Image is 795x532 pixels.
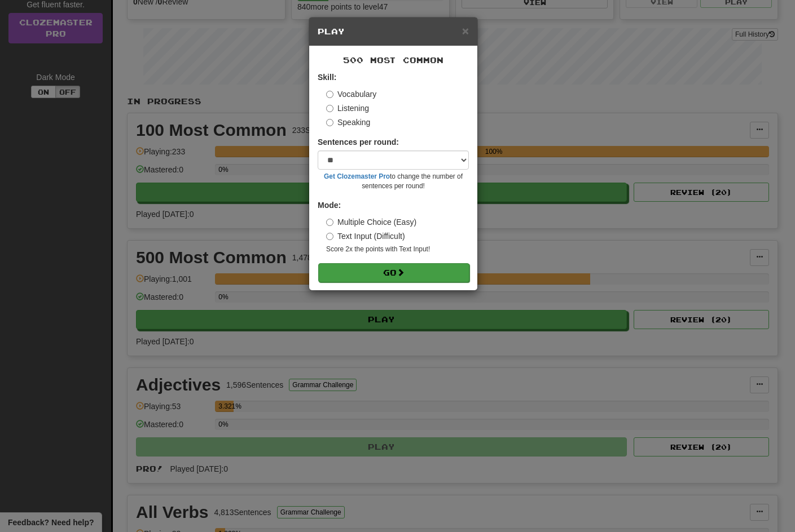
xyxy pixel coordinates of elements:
strong: Mode: [318,201,341,210]
label: Vocabulary [326,88,376,100]
span: × [462,24,469,37]
input: Vocabulary [326,91,333,98]
a: Get Clozemaster Pro [324,172,390,180]
h5: Play [318,26,469,37]
label: Listening [326,103,369,114]
input: Text Input (Difficult) [326,233,333,240]
button: Go [318,263,469,282]
input: Multiple Choice (Easy) [326,219,333,226]
small: to change the number of sentences per round! [318,172,469,191]
span: 500 Most Common [343,55,443,65]
input: Listening [326,105,333,112]
label: Speaking [326,117,370,128]
label: Multiple Choice (Easy) [326,216,416,228]
label: Text Input (Difficult) [326,230,405,242]
button: Close [462,25,469,37]
small: Score 2x the points with Text Input ! [326,245,469,254]
input: Speaking [326,119,333,126]
label: Sentences per round: [318,136,399,148]
strong: Skill: [318,73,336,82]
